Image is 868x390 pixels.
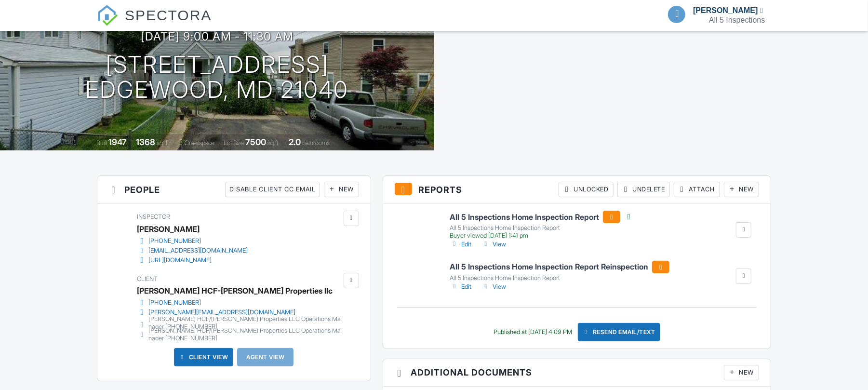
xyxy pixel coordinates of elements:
div: [PHONE_NUMBER] [149,299,201,307]
a: Edit [450,240,471,249]
div: Buyer viewed [DATE] 1:41 pm [450,232,634,240]
div: All 5 Inspections Home Inspection Report [450,224,634,232]
span: Inspector [137,213,171,220]
a: [PHONE_NUMBER] [137,236,248,246]
a: All 5 Inspections Home Inspection Report Reinspection All 5 Inspections Home Inspection Report [450,261,669,282]
div: [EMAIL_ADDRESS][DOMAIN_NAME] [149,247,248,255]
h6: All 5 Inspections Home Inspection Report [450,211,634,223]
div: 2.0 [290,137,302,147]
a: View [481,282,506,292]
div: [PERSON_NAME] [693,6,758,15]
h3: People [97,176,371,203]
div: All 5 Inspections [709,15,765,25]
a: All 5 Inspections Home Inspection Report All 5 Inspections Home Inspection Report Buyer viewed [D... [450,211,634,240]
a: [EMAIL_ADDRESS][DOMAIN_NAME] [137,246,248,256]
img: The Best Home Inspection Software - Spectora [97,5,118,26]
span: Lot Size [225,139,245,147]
div: Attach [674,182,720,197]
div: New [724,182,759,197]
span: bathrooms [304,139,331,147]
a: [PHONE_NUMBER] [137,298,341,308]
div: Resend Email/Text [578,323,661,341]
h6: All 5 Inspections Home Inspection Report Reinspection [450,261,669,273]
div: [PERSON_NAME] [137,222,200,236]
a: Client View [177,352,228,362]
a: [URL][DOMAIN_NAME] [137,256,248,265]
div: 7500 [247,137,267,147]
h3: Reports [383,176,771,203]
div: Undelete [617,182,670,197]
a: Edit [450,282,471,292]
span: Client [137,275,158,282]
div: [URL][DOMAIN_NAME] [149,256,212,264]
span: sq. ft. [155,139,169,147]
div: Unlocked [559,182,614,197]
span: SPECTORA [125,5,212,25]
span: crawlspace [186,139,216,147]
span: Built [95,139,106,147]
span: sq.ft. [269,139,281,147]
div: [PERSON_NAME] HCF/[PERSON_NAME] Properties LLC Operations Manager [PHONE_NUMBER] [149,327,341,342]
h1: [STREET_ADDRESS] Edgewood, MD 21040 [85,52,348,103]
div: 1947 [107,137,125,147]
div: Disable Client CC Email [225,182,320,197]
h3: Additional Documents [383,359,771,387]
div: [PERSON_NAME] HCF-[PERSON_NAME] Properties llc [137,283,333,298]
div: [PHONE_NUMBER] [149,237,201,245]
div: 1368 [134,137,154,147]
div: [PERSON_NAME] HCF/[PERSON_NAME] Properties LLC Operations Manager [PHONE_NUMBER] [149,315,341,331]
div: New [324,182,359,197]
div: New [724,365,759,380]
div: [PERSON_NAME][EMAIL_ADDRESS][DOMAIN_NAME] [149,309,296,316]
h3: [DATE] 9:00 am - 11:30 am [141,30,294,43]
div: Published at [DATE] 4:09 PM [494,328,572,336]
a: [PERSON_NAME][EMAIL_ADDRESS][DOMAIN_NAME] [137,308,341,317]
a: SPECTORA [97,14,212,32]
div: All 5 Inspections Home Inspection Report [450,274,669,282]
a: View [481,240,506,249]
